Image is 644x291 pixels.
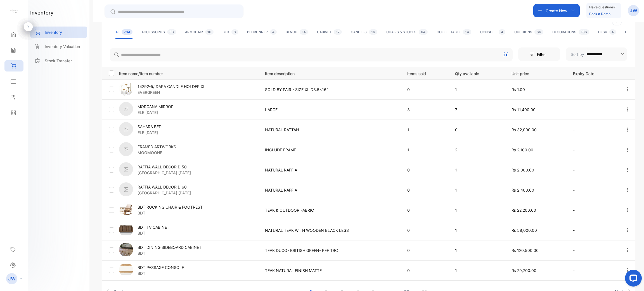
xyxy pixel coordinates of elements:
div: ACCESSORIES [141,30,176,35]
p: NATURAL RAFFIA [265,167,396,173]
p: ELE [DATE] [138,130,162,135]
p: TEAK NATURAL FINISH MATTE [265,268,396,273]
p: BDT [138,210,203,216]
p: 2 [455,147,500,153]
p: RAFFIA WALL DECOR D 50 [138,164,191,170]
p: 1 [455,207,500,213]
p: - [573,227,614,233]
img: item [119,162,133,176]
p: FRAMED ARTWORKS [138,144,176,150]
div: ARMCHAIR [185,30,214,35]
div: BENCH [286,30,308,35]
p: 0 [407,167,444,173]
button: JW [628,4,639,17]
span: ₨ 22,200.00 [512,208,536,213]
button: Create New [533,4,580,17]
p: 0 [407,227,444,233]
p: Unit price [512,70,561,77]
div: CHAIRS & STOOLS [386,30,428,35]
p: MOOMOONE [138,150,176,156]
p: 1 [455,247,500,253]
div: DESK [598,30,616,35]
p: 14292-5/ DARA CANDLE HOLDER XL [138,84,205,89]
div: CANDLES [351,30,377,35]
span: 4 [609,29,616,35]
p: NATURAL RAFFIA [265,187,396,193]
p: Inventory [45,29,62,35]
p: 0 [407,207,444,213]
span: 4 [270,29,277,35]
span: ₨ 58,000.00 [512,228,537,233]
p: MORGANA MIRROR [138,104,174,109]
p: - [573,107,614,113]
p: Inventory Valuation [45,44,80,49]
p: 0 [407,247,444,253]
p: Create New [546,8,567,14]
span: ₨ 2,400.00 [512,188,534,192]
span: 66 [534,29,543,35]
a: Book a Demo [589,12,610,16]
p: 0 [455,127,500,133]
span: ₨ 120,500.00 [512,248,539,253]
span: 4 [499,29,505,35]
p: [GEOGRAPHIC_DATA] [DATE] [138,190,191,196]
span: 17 [334,29,342,35]
p: - [573,127,614,133]
p: [GEOGRAPHIC_DATA] [DATE] [138,170,191,176]
h1: inventory [30,9,53,16]
p: 0 [407,87,444,92]
p: Items sold [407,70,444,77]
p: 0 [407,268,444,273]
p: TEAK & OUTDOOR FABRIC [265,207,396,213]
p: SAHARA BED [138,124,162,130]
p: BDT TV CABINET [138,224,169,230]
p: Item description [265,70,396,77]
span: 16 [205,29,214,35]
span: 14 [463,29,471,35]
img: item [119,243,133,257]
p: 0 [407,187,444,193]
img: item [119,182,133,196]
p: NATURAL RATTAN [265,127,396,133]
p: 1 [455,227,500,233]
div: All [115,30,132,35]
p: Sort by [571,51,584,57]
span: 8 [231,29,238,35]
img: item [119,223,133,237]
p: - [573,87,614,92]
a: Inventory Valuation [30,41,87,52]
p: BDT [138,250,202,256]
span: 186 [579,29,589,35]
p: - [573,187,614,193]
div: CABINET [317,30,342,35]
span: 64 [419,29,428,35]
span: 16 [369,29,377,35]
iframe: LiveChat chat widget [621,268,644,291]
div: CONSOLE [480,30,505,35]
p: 7 [455,107,500,113]
div: BED [222,30,238,35]
p: Stock Transfer [45,58,72,64]
div: DECORATIONS [552,30,589,35]
div: CUSHIONS [514,30,543,35]
p: EVERGREEN [138,89,205,95]
p: - [573,247,614,253]
img: logo [10,7,18,16]
p: Qty available [455,70,500,77]
p: 1 [455,268,500,273]
img: item [119,122,133,136]
p: BDT [138,230,169,236]
span: ₨ 2,100.00 [512,147,533,152]
span: ₨ 1.00 [512,87,525,92]
p: Item name/Item number [119,70,258,77]
p: Expiry Date [573,70,614,77]
p: INCLUDE FRAME [265,147,396,153]
p: ELE [DATE] [138,109,174,115]
div: COFFEE TABLE [437,30,471,35]
img: item [119,142,133,156]
a: Stock Transfer [30,55,87,66]
span: ₨ 29,700.00 [512,268,536,273]
p: 1 [455,187,500,193]
span: ₨ 32,000.00 [512,127,537,132]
